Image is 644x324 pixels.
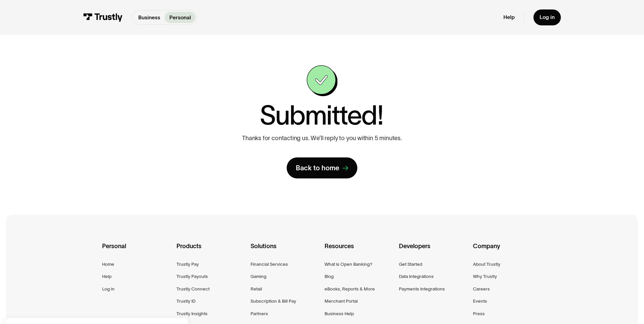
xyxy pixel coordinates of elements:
[533,9,561,25] a: Log in
[325,241,393,260] div: Resources
[473,241,542,260] div: Company
[176,297,195,305] a: Trustly ID
[473,297,487,305] a: Events
[176,260,199,268] a: Trustly Pay
[134,12,165,23] a: Business
[399,285,445,293] a: Payments Integrations
[102,285,115,293] a: Log in
[399,260,422,268] a: Get Started
[138,14,160,22] p: Business
[473,273,497,280] a: Why Trustly
[325,273,334,280] a: Blog
[165,12,195,23] a: Personal
[176,310,208,318] a: Trustly Insights
[102,241,171,260] div: Personal
[325,310,354,318] a: Business Help
[325,285,375,293] a: eBooks, Reports & More
[169,14,191,22] p: Personal
[251,273,266,280] a: Gaming
[296,164,339,172] div: Back to home
[176,273,208,280] a: Trustly Payouts
[251,310,268,318] a: Partners
[102,260,114,268] a: Home
[251,285,262,293] a: Retail
[399,241,468,260] div: Developers
[251,297,296,305] a: Subscription & Bill Pay
[176,285,210,293] a: Trustly Connect
[325,297,358,305] a: Merchant Portal
[473,310,485,318] a: Press
[540,14,555,21] div: Log in
[83,13,123,22] img: Trustly Logo
[251,241,319,260] div: Solutions
[242,135,402,142] p: Thanks for contacting us. We’ll reply to you within 5 minutes.
[251,260,288,268] a: Financial Services
[102,273,112,280] a: Help
[503,14,515,21] a: Help
[176,241,245,260] div: Products
[473,285,490,293] a: Careers
[260,102,383,129] h1: Submitted!
[325,260,372,268] a: What is Open Banking?
[399,273,434,280] a: Data Integrations
[473,260,500,268] a: About Trustly
[287,157,358,178] a: Back to home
